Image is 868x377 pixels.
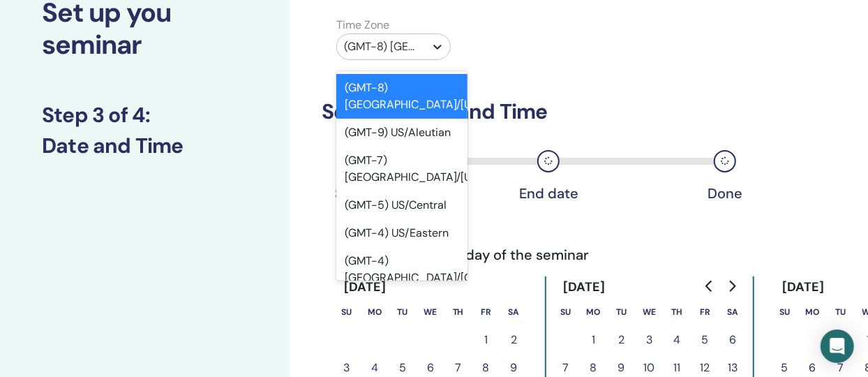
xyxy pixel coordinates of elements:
[690,185,760,202] div: Done
[691,326,719,354] button: 5
[328,17,459,34] label: Time Zone
[664,326,691,354] button: 4
[361,298,389,326] th: Monday
[580,298,608,326] th: Monday
[552,276,617,298] div: [DATE]
[336,119,467,147] div: (GMT-9) US/Aleutian
[333,298,361,326] th: Sunday
[42,103,248,128] h3: Step 3 of 4 :
[500,298,528,326] th: Saturday
[42,133,248,158] h3: Date and Time
[721,272,743,300] button: Go to next month
[636,298,664,326] th: Wednesday
[500,326,528,354] button: 2
[389,298,417,326] th: Tuesday
[719,326,747,354] button: 6
[691,298,719,326] th: Friday
[444,298,472,326] th: Thursday
[608,298,636,326] th: Tuesday
[827,298,855,326] th: Tuesday
[472,298,500,326] th: Friday
[336,147,467,191] div: (GMT-7) [GEOGRAPHIC_DATA]/[US_STATE]
[333,276,398,298] div: [DATE]
[608,326,636,354] button: 2
[417,298,444,326] th: Wednesday
[552,298,580,326] th: Sunday
[322,99,745,124] h3: Seminar Date and Time
[664,298,691,326] th: Thursday
[719,298,747,326] th: Saturday
[336,74,467,119] div: (GMT-8) [GEOGRAPHIC_DATA]/[US_STATE]
[336,191,467,219] div: (GMT-5) US/Central
[472,326,500,354] button: 1
[821,330,854,363] div: Open Intercom Messenger
[771,298,799,326] th: Sunday
[334,185,403,202] div: Start date
[636,326,664,354] button: 3
[698,272,721,300] button: Go to previous month
[771,276,836,298] div: [DATE]
[514,185,583,202] div: End date
[336,219,467,247] div: (GMT-4) US/Eastern
[336,247,467,309] div: (GMT-4) [GEOGRAPHIC_DATA]/[GEOGRAPHIC_DATA]-[US_STATE]
[580,326,608,354] button: 1
[799,298,827,326] th: Monday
